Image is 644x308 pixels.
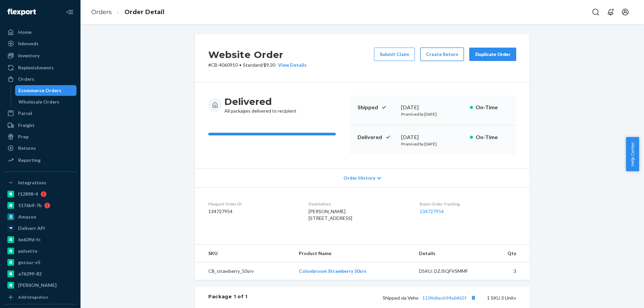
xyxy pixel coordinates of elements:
p: On-Time [476,104,508,111]
div: 6e639d-fc [18,236,41,243]
button: Open account menu [619,5,632,19]
div: [DATE] [401,133,465,141]
a: pulsetto [4,246,76,256]
button: Create Return [420,48,464,61]
button: View Details [275,62,307,68]
a: a76299-82 [4,268,76,279]
button: Integrations [4,177,76,188]
div: Package 1 of 1 [208,293,248,302]
a: Reporting [4,155,76,166]
div: gnzsuz-v5 [18,259,40,266]
span: • [239,62,241,68]
span: Shipped via Veho [383,295,478,301]
a: [PERSON_NAME] [4,280,76,291]
dd: 134727954 [208,208,298,215]
button: Open notifications [604,5,617,19]
a: Colonbroom Strawberry 50srv [299,268,366,274]
div: All packages delivered to recipient [224,96,297,114]
p: # CB-4060910 / $9.30 [208,62,307,68]
div: Parcel [18,110,32,117]
a: Deliverr API [4,223,76,234]
div: Orders [18,76,34,82]
div: Duplicate Order [475,51,511,58]
p: Delivered [358,133,396,141]
div: Integrations [18,179,46,186]
div: 5176b9-7b [18,202,42,209]
td: CB_strawberry_50srv [195,262,293,280]
div: Home [18,29,32,36]
div: Wholesale Orders [18,99,59,105]
a: Replenishments [4,62,76,73]
th: Details [414,245,487,262]
div: 1 SKU 3 Units [248,293,516,302]
button: Close Navigation [63,5,76,19]
button: Open Search Box [589,5,602,19]
div: Inbounds [18,40,39,47]
a: Prep [4,131,76,142]
div: DSKU: DZJSQFVSMMF [419,268,482,274]
td: 3 [487,262,530,280]
a: Wholesale Orders [15,97,77,107]
p: On-Time [476,133,508,141]
a: Inventory [4,50,76,61]
dt: Destination [309,201,409,207]
button: Submit Claim [374,48,415,61]
a: 6e639d-fc [4,234,76,245]
p: Promised by [DATE] [401,141,465,147]
th: Qty [487,245,530,262]
a: Add Integration [4,293,76,301]
dt: Buyer Order Tracking [420,201,516,207]
div: Reporting [18,157,41,164]
p: Promised by [DATE] [401,111,465,117]
a: Amazon [4,211,76,222]
div: Returns [18,145,36,151]
a: Freight [4,120,76,131]
ol: breadcrumbs [86,2,170,22]
div: pulsetto [18,248,38,254]
a: 1104d6ecb94a6465f [422,295,466,301]
span: [PERSON_NAME] [STREET_ADDRESS] [309,208,352,221]
a: Orders [91,8,112,16]
div: Ecommerce Orders [18,87,61,94]
div: Inventory [18,52,40,59]
div: Add Integration [18,294,48,300]
div: f12898-4 [18,191,38,197]
a: Returns [4,143,76,153]
h3: Delivered [224,96,297,108]
div: Replenishments [18,64,54,71]
a: Parcel [4,108,76,119]
div: Prep [18,133,29,140]
div: Freight [18,122,35,129]
button: Duplicate Order [469,48,516,61]
div: Amazon [18,213,36,220]
a: Ecommerce Orders [15,85,77,96]
a: Inbounds [4,38,76,49]
h2: Website Order [208,48,307,62]
a: 5176b9-7b [4,200,76,211]
th: Product Name [293,245,414,262]
dt: Flexport Order ID [208,201,298,207]
a: 134727954 [420,208,444,214]
span: Standard [243,62,262,68]
div: Deliverr API [18,225,45,232]
th: SKU [195,245,293,262]
a: f12898-4 [4,189,76,199]
img: Flexport logo [7,9,36,15]
button: Help Center [626,137,639,171]
div: [DATE] [401,104,465,111]
p: Shipped [358,104,396,111]
a: Home [4,27,76,38]
span: Order History [343,175,375,181]
a: Orders [4,74,76,84]
div: a76299-82 [18,270,42,277]
a: gnzsuz-v5 [4,257,76,268]
a: Order Detail [124,8,164,16]
button: Copy tracking number [469,293,478,302]
div: [PERSON_NAME] [18,282,57,289]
